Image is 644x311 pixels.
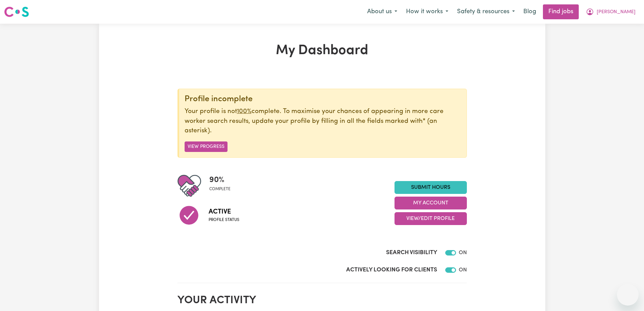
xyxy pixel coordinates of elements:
img: Careseekers logo [4,6,29,18]
a: Blog [519,4,540,19]
div: Profile completeness: 90% [209,174,236,198]
div: Profile incomplete [185,94,461,104]
iframe: Button to launch messaging window [617,284,639,306]
button: My Account [395,197,467,209]
u: 100% [237,108,252,115]
button: How it works [402,5,453,19]
button: Safety & resources [453,5,519,19]
button: View/Edit Profile [395,212,467,225]
h1: My Dashboard [177,43,467,59]
span: 90 % [209,174,231,186]
p: Your profile is not complete. To maximise your chances of appearing in more care worker search re... [185,107,461,136]
button: View Progress [185,141,228,152]
label: Search Visibility [386,248,437,257]
a: Submit Hours [395,181,467,194]
button: My Account [581,5,640,19]
a: Careseekers logo [4,4,29,20]
span: ON [459,267,467,273]
span: [PERSON_NAME] [597,8,636,16]
button: About us [363,5,402,19]
span: Profile status [209,217,239,223]
span: ON [459,250,467,256]
span: Active [209,207,239,217]
h2: Your activity [177,294,467,307]
span: complete [209,186,231,192]
a: Find jobs [543,4,579,19]
label: Actively Looking for Clients [346,266,437,274]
